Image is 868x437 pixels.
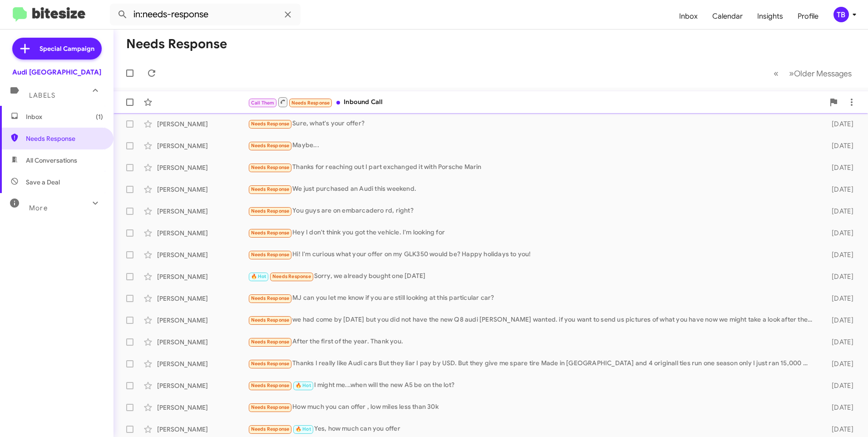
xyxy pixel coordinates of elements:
[817,403,861,412] div: [DATE]
[817,338,861,347] div: [DATE]
[817,141,861,150] div: [DATE]
[248,315,817,325] div: we had come by [DATE] but you did not have the new Q8 audi [PERSON_NAME] wanted. if you want to s...
[251,317,290,323] span: Needs Response
[157,316,248,325] div: [PERSON_NAME]
[817,207,861,216] div: [DATE]
[157,403,248,412] div: [PERSON_NAME]
[774,68,779,79] span: «
[817,359,861,368] div: [DATE]
[251,208,290,214] span: Needs Response
[248,402,817,412] div: How much you can offer , low miles less than 30k
[817,294,861,303] div: [DATE]
[705,3,750,30] a: Calendar
[29,204,48,212] span: More
[157,163,248,172] div: [PERSON_NAME]
[826,7,858,22] button: TB
[817,316,861,325] div: [DATE]
[251,186,290,192] span: Needs Response
[157,250,248,259] div: [PERSON_NAME]
[157,228,248,238] div: [PERSON_NAME]
[248,271,817,282] div: Sorry, we already bought one [DATE]
[248,337,817,347] div: After the first of the year. Thank you.
[157,119,248,129] div: [PERSON_NAME]
[817,250,861,259] div: [DATE]
[26,134,103,143] span: Needs Response
[96,112,103,121] span: (1)
[251,382,290,388] span: Needs Response
[296,426,311,432] span: 🔥 Hot
[251,230,290,236] span: Needs Response
[769,64,857,83] nav: Page navigation example
[157,272,248,281] div: [PERSON_NAME]
[817,425,861,434] div: [DATE]
[157,338,248,347] div: [PERSON_NAME]
[157,141,248,150] div: [PERSON_NAME]
[126,37,227,51] h1: Needs Response
[12,68,101,77] div: Audi [GEOGRAPHIC_DATA]
[251,252,290,258] span: Needs Response
[833,7,849,22] div: TB
[272,273,311,279] span: Needs Response
[248,140,817,151] div: Maybe...
[768,64,784,83] button: Previous
[251,339,290,345] span: Needs Response
[248,96,824,108] div: Inbound Call
[291,100,330,106] span: Needs Response
[248,162,817,173] div: Thanks for reaching out I part exchanged it with Porsche Marin
[29,91,55,99] span: Labels
[26,178,60,187] span: Save a Deal
[672,3,705,30] a: Inbox
[157,359,248,368] div: [PERSON_NAME]
[157,381,248,390] div: [PERSON_NAME]
[784,64,857,83] button: Next
[251,404,290,410] span: Needs Response
[789,68,794,79] span: »
[817,185,861,194] div: [DATE]
[39,44,94,53] span: Special Campaign
[26,112,103,121] span: Inbox
[817,119,861,129] div: [DATE]
[248,293,817,303] div: MJ can you let me know if you are still looking at this particular car?
[26,156,77,165] span: All Conversations
[750,3,790,30] a: Insights
[157,207,248,216] div: [PERSON_NAME]
[251,361,290,367] span: Needs Response
[248,380,817,391] div: I might me...when will the new A5 be on the lot?
[251,100,275,106] span: Call Them
[251,143,290,149] span: Needs Response
[251,273,266,279] span: 🔥 Hot
[790,3,826,30] a: Profile
[251,121,290,127] span: Needs Response
[157,425,248,434] div: [PERSON_NAME]
[251,164,290,170] span: Needs Response
[12,38,102,60] a: Special Campaign
[248,424,817,434] div: Yes, how much can you offer
[251,295,290,301] span: Needs Response
[817,228,861,238] div: [DATE]
[817,163,861,172] div: [DATE]
[110,4,301,25] input: Search
[157,185,248,194] div: [PERSON_NAME]
[248,249,817,260] div: Hi! I'm curious what your offer on my GLK350 would be? Happy holidays to you!
[248,119,817,129] div: Sure, what's your offer?
[248,228,817,238] div: Hey I don't think you got the vehicle. I'm looking for
[248,206,817,216] div: You guys are on embarcadero rd, right?
[817,272,861,281] div: [DATE]
[251,426,290,432] span: Needs Response
[157,294,248,303] div: [PERSON_NAME]
[817,381,861,390] div: [DATE]
[248,358,817,369] div: Thanks I really like Audi cars But they liar I pay by USD. But they give me spare tire Made in [G...
[296,382,311,388] span: 🔥 Hot
[794,69,852,79] span: Older Messages
[248,184,817,194] div: We just purchased an Audi this weekend.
